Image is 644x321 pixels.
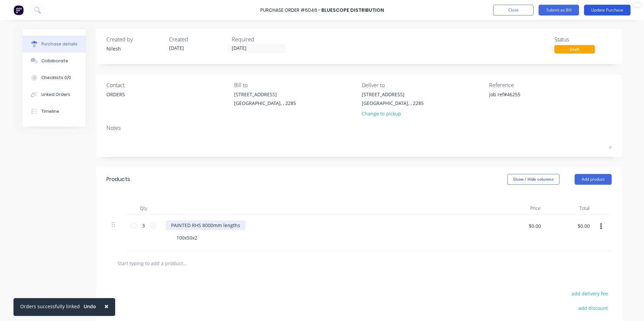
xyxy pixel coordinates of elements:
button: Submit as Bill [539,5,579,15]
button: Add product [575,174,612,185]
div: Created [169,35,226,43]
button: Close [493,5,534,15]
div: Linked Orders [41,92,70,98]
div: Status [554,35,612,43]
div: Orders successfully linked [20,303,80,310]
div: ORDERS [106,91,125,98]
div: Reference [489,81,612,89]
button: Timeline [23,103,86,120]
div: Purchase details [41,41,77,47]
div: [STREET_ADDRESS] [234,91,296,98]
div: Collaborate [41,58,68,64]
div: Notes [106,124,612,132]
button: Purchase details [23,36,86,52]
div: [GEOGRAPHIC_DATA], , 2285 [362,100,424,107]
div: Checklists 0/0 [41,75,71,81]
button: Collaborate [23,52,86,69]
div: Total [546,202,595,215]
button: add delivery fee [568,289,612,298]
button: Close [98,298,115,314]
button: Checklists 0/0 [23,69,86,86]
div: Purchase Order #6046 - [260,7,321,14]
div: Qty [127,202,160,215]
button: Show / Hide columns [507,174,559,185]
div: Contact [106,81,229,89]
div: Bluescope Distribution [321,7,384,14]
div: Created by [106,35,164,43]
textarea: job ref#46255 [489,91,573,106]
input: Start typing to add a product... [117,256,252,270]
div: Draft [554,45,595,53]
button: Undo [80,301,100,312]
div: Nilesh [106,45,164,52]
div: Change to pickup [362,110,424,117]
div: Deliver to [362,81,484,89]
div: Products [106,175,130,183]
div: PAINTED RHS 8000mm lengths [166,220,246,230]
button: Linked Orders [23,86,86,103]
span: × [104,301,108,311]
div: Timeline [41,108,59,114]
button: add discount [574,304,612,312]
div: Required [232,35,289,43]
div: [GEOGRAPHIC_DATA], , 2285 [234,100,296,107]
img: Factory [13,5,24,15]
div: 100x50x2 [171,233,203,243]
div: Price [497,202,546,215]
div: Bill to [234,81,357,89]
div: [STREET_ADDRESS] [362,91,424,98]
button: Update Purchase [584,5,631,15]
